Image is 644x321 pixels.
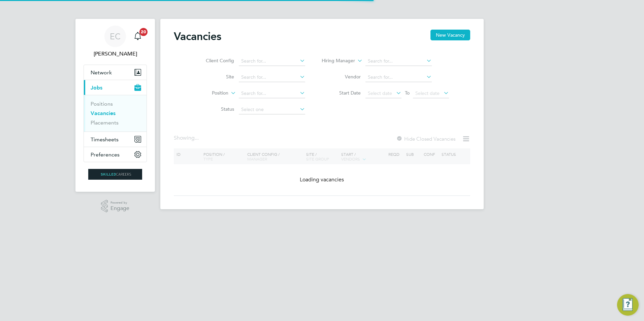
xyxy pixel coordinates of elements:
[110,32,121,41] span: EC
[110,200,129,206] span: Powered by
[84,26,147,58] a: EC[PERSON_NAME]
[195,135,199,141] span: ...
[617,294,639,316] button: Engage Resource Center
[415,90,440,96] span: Select date
[84,95,147,132] div: Jobs
[91,84,102,91] span: Jobs
[190,90,228,97] label: Position
[84,65,147,80] button: Network
[239,57,305,66] input: Search for...
[322,74,361,80] label: Vendor
[84,169,147,180] a: Go to home page
[84,132,147,147] button: Timesheets
[84,147,147,162] button: Preferences
[195,58,234,64] label: Client Config
[365,73,432,82] input: Search for...
[403,88,412,97] span: To
[174,135,200,142] div: Showing
[322,90,361,96] label: Start Date
[75,19,155,192] nav: Main navigation
[316,58,355,64] label: Hiring Manager
[110,206,129,211] span: Engage
[368,90,392,96] span: Select date
[195,106,234,112] label: Status
[91,151,120,158] span: Preferences
[131,26,144,47] a: 20
[396,136,455,142] label: Hide Closed Vacancies
[195,74,234,80] label: Site
[101,200,130,213] a: Powered byEngage
[430,30,470,40] button: New Vacancy
[91,69,112,76] span: Network
[91,101,113,107] a: Positions
[88,169,142,180] img: skilledcareers-logo-retina.png
[84,80,147,95] button: Jobs
[239,105,305,114] input: Select one
[139,28,148,36] span: 20
[365,57,432,66] input: Search for...
[84,50,147,58] span: Ernie Crowe
[91,110,116,116] a: Vacancies
[239,89,305,98] input: Search for...
[91,119,119,126] a: Placements
[91,136,119,143] span: Timesheets
[239,73,305,82] input: Search for...
[174,30,221,43] h2: Vacancies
